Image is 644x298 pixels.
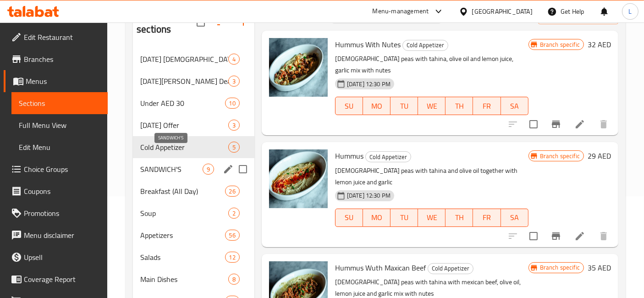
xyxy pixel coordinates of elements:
div: Salads [140,252,225,263]
div: items [228,54,240,65]
a: Branches [4,48,108,70]
span: 2 [229,209,239,218]
a: Edit Restaurant [4,26,108,48]
span: FR [477,99,497,113]
span: [DATE] [DEMOGRAPHIC_DATA] Deals [140,54,228,65]
button: TU [391,97,418,115]
span: 56 [226,231,239,240]
a: Edit Menu [11,136,108,158]
span: Cold Appetizer [428,263,473,274]
div: Cold Appetizer5 [133,136,254,158]
span: 4 [229,55,239,64]
span: Edit Menu [19,142,100,153]
a: Choice Groups [4,158,108,180]
a: Promotions [4,202,108,224]
span: [DATE] Offer [140,120,228,131]
span: SA [505,99,525,113]
div: Appetizers56 [133,224,254,246]
div: items [228,208,240,219]
img: Hummus [269,149,328,208]
button: TH [446,97,473,115]
div: [DATE] [DEMOGRAPHIC_DATA] Deals4 [133,48,254,70]
span: Branches [24,54,100,65]
span: FR [477,211,497,224]
span: Branch specific [536,152,583,160]
span: Upsell [24,252,100,263]
a: Edit menu item [574,231,585,242]
div: Salads12 [133,246,254,268]
p: [DEMOGRAPHIC_DATA] peas with tahina, olive oil and lemon juice, garlic mix with nutes [335,53,528,76]
button: FR [473,209,501,227]
span: SU [339,99,359,113]
div: items [228,274,240,285]
span: SA [505,211,525,224]
button: SU [335,209,363,227]
span: Hummus With Nutes [335,38,401,51]
div: SANDWICH'S9edit [133,158,254,180]
span: Main Dishes [140,274,228,285]
span: Appetizers [140,230,225,241]
span: SU [339,211,359,224]
span: Menus [26,76,100,87]
div: items [225,252,240,263]
span: TH [449,99,469,113]
span: L [628,6,632,17]
div: Cold Appetizer [402,40,448,51]
span: Hummus Wuth Maxican Beef [335,261,426,275]
span: MO [367,99,387,113]
div: Ramadan Suhoor Deals [140,76,228,87]
span: Hummus [335,149,363,163]
a: Sections [11,92,108,114]
span: Cold Appetizer [366,152,411,162]
div: Main Dishes8 [133,268,254,290]
div: Breakfast (All Day)26 [133,180,254,202]
button: Branch-specific-item [545,113,567,135]
div: items [228,76,240,87]
div: Ramadan Offer [140,120,228,131]
button: SA [501,97,528,115]
div: Ramadan Iftar Deals [140,54,228,65]
span: [DATE][PERSON_NAME] Deals [140,76,228,87]
span: 9 [203,165,214,174]
img: Hummus With Nutes [269,38,328,97]
a: Upsell [4,246,108,268]
h6: 35 AED [588,261,611,274]
span: [DATE] 12:30 PM [343,80,394,88]
a: Menus [4,70,108,92]
button: TU [391,209,418,227]
span: Soup [140,208,228,219]
button: delete [593,225,615,247]
p: [DEMOGRAPHIC_DATA] peas with tahina and olive oil together with lemon juice and garlic [335,165,528,188]
button: TH [446,209,473,227]
span: 26 [226,187,239,196]
button: MO [363,209,391,227]
a: Coupons [4,180,108,202]
span: Branch specific [536,263,583,272]
span: [DATE] 12:30 PM [343,191,394,200]
div: items [228,120,240,131]
span: Choice Groups [24,164,100,175]
span: Menu disclaimer [24,230,100,241]
button: WE [418,97,446,115]
span: 3 [229,77,239,86]
span: 10 [226,99,239,108]
span: Breakfast (All Day) [140,186,225,197]
span: Edit Restaurant [24,32,100,43]
span: WE [422,211,442,224]
div: [DATE][PERSON_NAME] Deals3 [133,70,254,92]
span: Under AED 30 [140,98,225,109]
span: SANDWICH'S [140,164,203,175]
button: Branch-specific-item [545,225,567,247]
a: Coverage Report [4,268,108,290]
span: TU [394,211,414,224]
div: [DATE] Offer3 [133,114,254,136]
span: Select to update [524,115,543,134]
a: Menu disclaimer [4,224,108,246]
span: Cold Appetizer [140,142,228,153]
a: Full Menu View [11,114,108,136]
button: MO [363,97,391,115]
div: items [225,230,240,241]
